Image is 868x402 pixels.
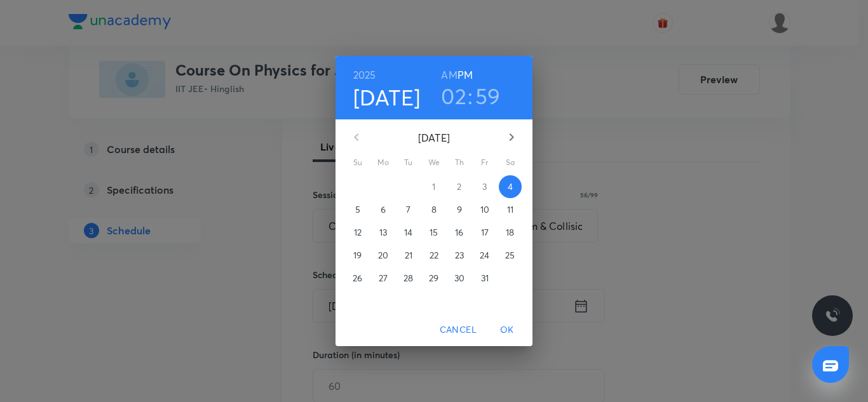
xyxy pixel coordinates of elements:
p: [DATE] [372,130,496,145]
span: OK [492,322,522,338]
p: 24 [480,249,489,262]
button: 7 [397,198,420,221]
button: 5 [346,198,369,221]
button: 10 [473,198,496,221]
span: Mo [372,156,395,169]
p: 14 [404,226,412,239]
span: Tu [397,156,420,169]
button: 2025 [353,66,376,84]
span: Th [448,156,471,169]
button: 19 [346,244,369,267]
button: AM [441,66,457,84]
p: 29 [429,272,438,285]
button: 18 [499,221,522,244]
button: 27 [372,267,395,290]
p: 11 [507,203,513,216]
button: Cancel [435,318,482,342]
p: 17 [481,226,489,239]
button: 25 [499,244,522,267]
span: Cancel [440,322,477,338]
p: 19 [353,249,362,262]
button: OK [487,318,527,342]
button: 24 [473,244,496,267]
button: 29 [423,267,445,290]
p: 31 [481,272,489,285]
p: 20 [378,249,388,262]
p: 18 [506,226,514,239]
button: 15 [423,221,445,244]
p: 27 [379,272,388,285]
p: 25 [505,249,515,262]
p: 12 [354,226,362,239]
button: 22 [423,244,445,267]
button: 20 [372,244,395,267]
button: 6 [372,198,395,221]
button: 30 [448,267,471,290]
p: 21 [405,249,412,262]
button: 14 [397,221,420,244]
p: 4 [508,180,513,193]
p: 23 [455,249,464,262]
h3: : [468,83,473,109]
p: 8 [431,203,437,216]
button: 12 [346,221,369,244]
button: 31 [473,267,496,290]
button: 02 [441,83,466,109]
p: 6 [381,203,386,216]
button: 21 [397,244,420,267]
p: 28 [403,272,413,285]
button: 9 [448,198,471,221]
button: 26 [346,267,369,290]
button: [DATE] [353,84,421,111]
span: Fr [473,156,496,169]
p: 5 [355,203,360,216]
button: 16 [448,221,471,244]
span: Sa [499,156,522,169]
button: 11 [499,198,522,221]
p: 10 [480,203,489,216]
p: 26 [353,272,362,285]
p: 22 [430,249,438,262]
p: 30 [454,272,465,285]
button: 8 [423,198,445,221]
button: 4 [499,175,522,198]
p: 16 [455,226,463,239]
span: We [423,156,445,169]
button: 13 [372,221,395,244]
span: Su [346,156,369,169]
button: 23 [448,244,471,267]
p: 13 [379,226,387,239]
p: 9 [457,203,462,216]
button: PM [458,66,473,84]
button: 59 [475,83,501,109]
p: 7 [406,203,410,216]
p: 15 [430,226,438,239]
button: 17 [473,221,496,244]
button: 28 [397,267,420,290]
